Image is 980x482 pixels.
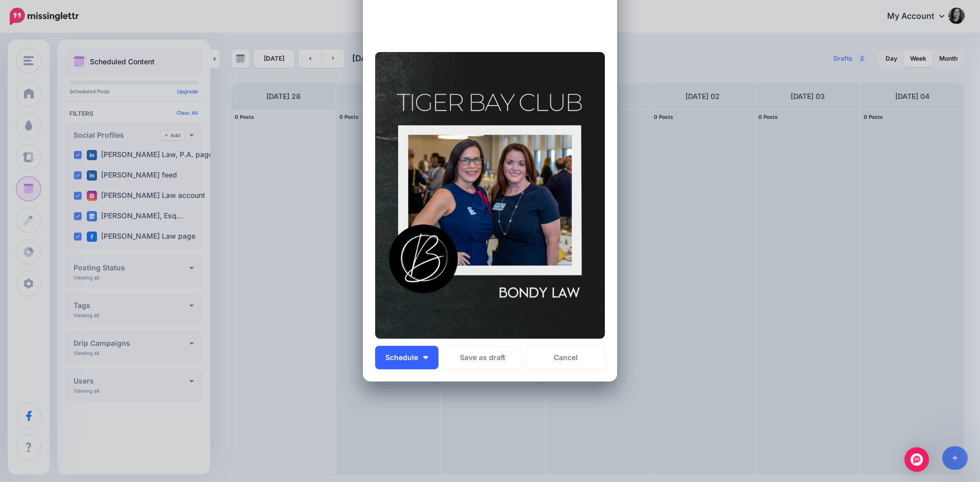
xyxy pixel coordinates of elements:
button: Schedule [375,346,438,369]
div: Open Intercom Messenger [904,447,929,472]
button: Save as draft [444,346,522,369]
img: arrow-down-white.png [423,356,428,359]
span: Schedule [385,354,418,361]
a: Cancel [527,346,605,369]
img: R1BCNZ0RMYCA4Z78Z524C70FG0TE9VTY.png [375,52,605,339]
